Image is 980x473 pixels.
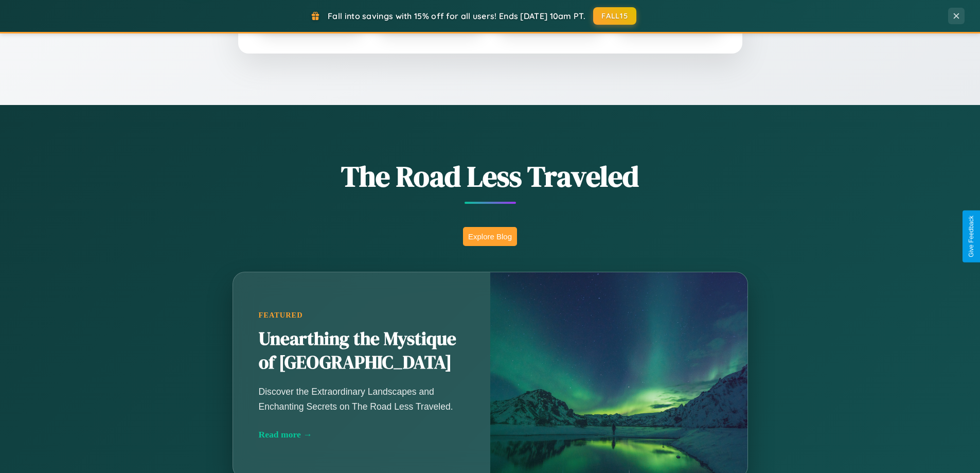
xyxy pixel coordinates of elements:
h1: The Road Less Traveled [182,156,799,196]
div: Featured [259,311,465,320]
button: FALL15 [593,7,636,25]
p: Discover the Extraordinary Landscapes and Enchanting Secrets on The Road Less Traveled. [259,384,465,413]
span: Fall into savings with 15% off for all users! Ends [DATE] 10am PT. [328,11,585,21]
div: Read more → [259,429,465,440]
div: Give Feedback [968,216,975,257]
button: Explore Blog [463,227,517,246]
h2: Unearthing the Mystique of [GEOGRAPHIC_DATA] [259,327,465,375]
